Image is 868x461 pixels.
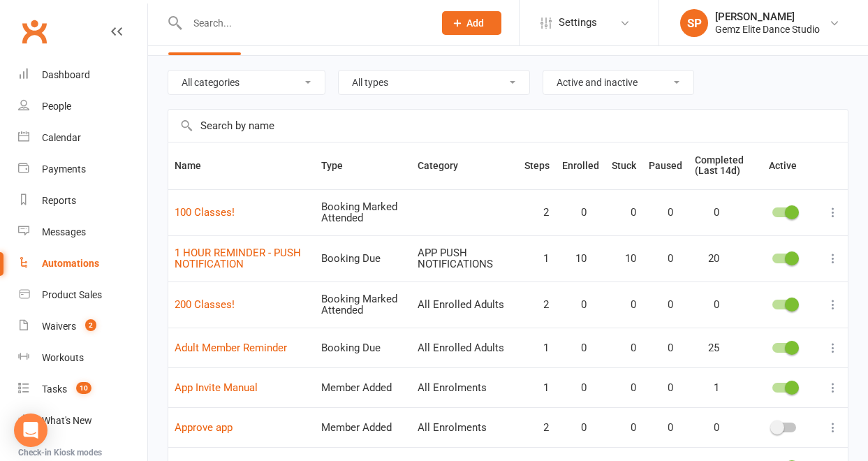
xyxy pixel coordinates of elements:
span: Completed (Last 14d) [695,154,744,176]
span: 0 [649,299,673,311]
span: 0 [649,207,673,219]
a: 1 HOUR REMINDER - PUSH NOTIFICATION [175,247,301,271]
span: 2 [524,422,549,434]
span: Settings [559,7,597,38]
div: Workouts [42,352,84,363]
input: Search... [183,13,424,33]
td: Booking Marked Attended [315,281,411,328]
td: Booking Due [315,235,411,281]
a: Product Sales [18,279,147,311]
span: 0 [612,342,636,354]
span: 0 [562,207,587,219]
div: Gemz Elite Dance Studio [715,23,820,36]
div: SP [680,9,708,37]
span: 10 [612,253,636,265]
a: App Invite Manual [175,381,258,394]
a: Approve app [175,421,233,434]
div: Calendar [42,132,81,143]
span: 0 [612,422,636,434]
div: All Enrolments [418,422,512,434]
span: 10 [562,253,587,265]
span: 2 [524,207,549,219]
div: Dashboard [42,69,90,80]
td: Member Added [315,367,411,407]
a: Clubworx [17,14,52,49]
span: Category [418,160,473,171]
a: Calendar [18,122,147,154]
a: People [18,91,147,122]
a: Automations [18,248,147,279]
span: 0 [649,253,673,265]
span: Add [466,17,484,29]
th: Enrolled [556,142,605,189]
span: Name [175,160,216,171]
span: 0 [612,207,636,219]
span: 1 [524,253,549,265]
div: Messages [42,226,86,237]
span: 2 [85,319,96,331]
button: Category [418,157,473,174]
td: Booking Due [315,328,411,367]
span: 0 [649,342,673,354]
span: 2 [524,299,549,311]
a: Waivers 2 [18,311,147,342]
div: APP PUSH NOTIFICATIONS [418,247,512,270]
a: Payments [18,154,147,185]
span: 25 [695,342,719,354]
th: Stuck [605,142,642,189]
div: Product Sales [42,289,102,300]
div: [PERSON_NAME] [715,10,820,23]
div: Tasks [42,383,67,395]
a: Dashboard [18,59,147,91]
div: Reports [42,195,76,206]
button: Add [442,11,501,35]
th: Steps [518,142,556,189]
div: All Enrolments [418,382,512,394]
span: 20 [695,253,719,265]
a: Adult Member Reminder [175,342,287,354]
span: 0 [562,382,587,394]
div: People [42,101,71,112]
div: All Enrolled Adults [418,342,512,354]
a: 200 Classes! [175,298,235,311]
div: What's New [42,415,92,426]
td: Booking Marked Attended [315,189,411,235]
span: 0 [695,422,719,434]
div: Waivers [42,321,76,332]
span: 0 [612,382,636,394]
span: 1 [524,382,549,394]
th: Type [315,142,411,189]
a: Tasks 10 [18,374,147,405]
a: Workouts [18,342,147,374]
span: 1 [524,342,549,354]
td: Member Added [315,407,411,447]
span: 0 [562,342,587,354]
div: Automations [42,258,99,269]
span: 0 [649,422,673,434]
div: Open Intercom Messenger [14,414,47,447]
input: Search by name [168,110,848,142]
span: 0 [562,422,587,434]
span: 0 [562,299,587,311]
span: Active [769,160,797,171]
span: 0 [649,382,673,394]
span: 0 [695,299,719,311]
a: Reports [18,185,147,217]
a: 100 Classes! [175,206,235,219]
span: 10 [76,382,91,394]
a: Messages [18,217,147,248]
th: Paused [642,142,689,189]
span: 1 [695,382,719,394]
a: What's New [18,405,147,437]
div: Payments [42,163,86,175]
div: All Enrolled Adults [418,299,512,311]
button: Active [756,157,812,174]
span: 0 [612,299,636,311]
span: 0 [695,207,719,219]
button: Name [175,157,216,174]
